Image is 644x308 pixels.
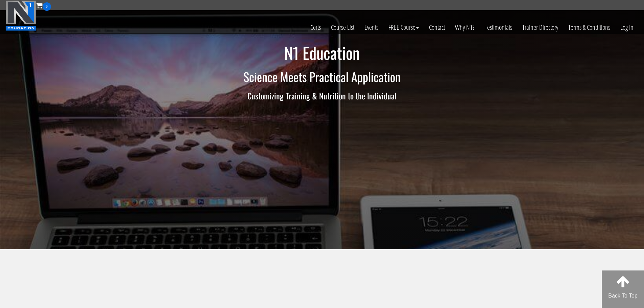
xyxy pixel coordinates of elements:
[124,44,520,62] h1: N1 Education
[124,91,520,100] h3: Customizing Training & Nutrition to the Individual
[326,11,359,44] a: Course List
[359,11,383,44] a: Events
[615,11,639,44] a: Log In
[5,0,36,31] img: n1-education
[517,11,563,44] a: Trainer Directory
[480,11,517,44] a: Testimonials
[43,2,51,11] span: 0
[424,11,450,44] a: Contact
[383,11,424,44] a: FREE Course
[602,292,644,300] p: Back To Top
[450,11,480,44] a: Why N1?
[563,11,615,44] a: Terms & Conditions
[124,70,520,84] h2: Science Meets Practical Application
[305,11,326,44] a: Certs
[36,1,51,10] a: 0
